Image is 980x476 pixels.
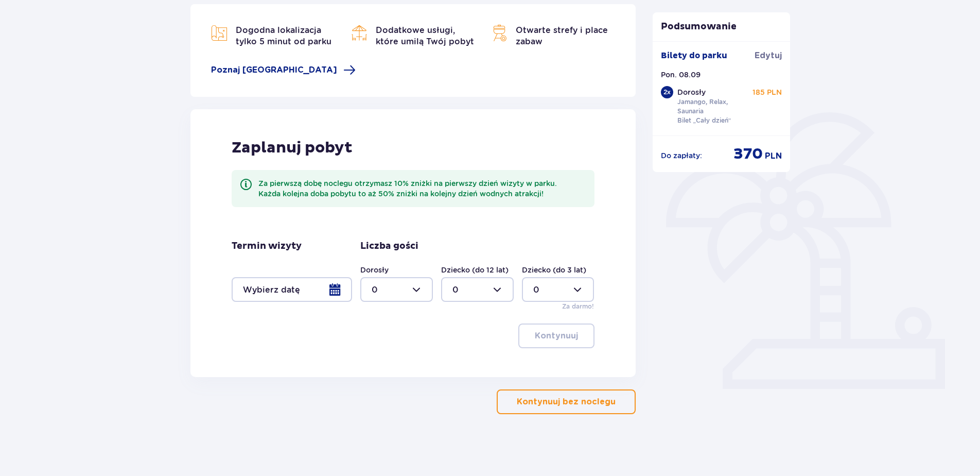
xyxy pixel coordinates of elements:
[733,144,763,164] p: 370
[360,240,418,252] p: Liczba gości
[661,86,673,98] div: 2 x
[516,25,608,46] span: Otwarte strefy i place zabaw
[232,240,302,252] p: Termin wizyty
[661,70,701,80] p: Pon. 08.09
[653,21,791,33] p: Podsumowanie
[661,150,702,161] p: Do zapłaty :
[677,87,706,97] p: Dorosły
[535,330,578,342] p: Kontynuuj
[752,87,782,97] p: 185 PLN
[360,265,389,275] label: Dorosły
[497,389,636,414] button: Kontynuuj bez noclegu
[211,64,356,76] a: Poznaj [GEOGRAPHIC_DATA]
[522,265,586,275] label: Dziecko (do 3 lat)
[211,25,227,41] img: Map Icon
[351,25,367,41] img: Bar Icon
[236,25,331,46] span: Dogodna lokalizacja tylko 5 minut od parku
[258,178,586,199] div: Za pierwszą dobę noclegu otrzymasz 10% zniżki na pierwszy dzień wizyty w parku. Każda kolejna dob...
[677,116,731,125] p: Bilet „Cały dzień”
[517,396,616,407] p: Kontynuuj bez noclegu
[441,265,509,275] label: Dziecko (do 12 lat)
[661,50,727,61] p: Bilety do parku
[518,324,594,348] button: Kontynuuj
[562,302,594,311] p: Za darmo!
[376,25,474,46] span: Dodatkowe usługi, które umilą Twój pobyt
[211,64,337,76] span: Poznaj [GEOGRAPHIC_DATA]
[755,50,782,61] a: Edytuj
[765,150,782,162] p: PLN
[232,138,353,158] p: Zaplanuj pobyt
[491,25,507,41] img: Map Icon
[677,97,748,116] p: Jamango, Relax, Saunaria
